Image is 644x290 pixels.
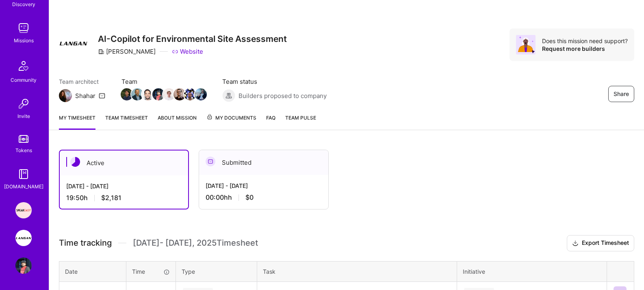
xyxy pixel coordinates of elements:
[206,157,215,166] img: Submitted
[99,92,105,99] i: icon Mail
[66,182,182,190] div: [DATE] - [DATE]
[206,113,256,130] a: My Documents
[567,235,634,251] button: Export Timesheet
[285,113,316,130] a: Team Pulse
[59,77,105,86] span: Team architect
[163,88,175,100] img: Team Member Avatar
[542,37,628,45] div: Does this mission need support?
[13,257,34,274] a: User Avatar
[19,135,28,143] img: tokens
[66,194,182,202] div: 19:50 h
[17,112,30,120] div: Invite
[59,238,112,248] span: Time tracking
[14,36,34,45] div: Missions
[60,150,188,175] div: Active
[164,87,174,101] a: Team Member Avatar
[222,89,235,102] img: Builders proposed to company
[206,181,322,190] div: [DATE] - [DATE]
[176,261,257,281] th: Type
[608,86,634,102] button: Share
[105,113,148,130] a: Team timesheet
[463,267,601,276] div: Initiative
[516,35,536,55] img: Avatar
[59,28,88,58] img: Company Logo
[13,202,34,218] a: Speakeasy: Software Engineer to help Customers write custom functions
[173,88,186,100] img: Team Member Avatar
[11,76,37,84] div: Community
[15,257,32,274] img: User Avatar
[158,113,197,130] a: About Mission
[143,87,153,101] a: Team Member Avatar
[266,113,275,130] a: FAQ
[121,77,206,86] span: Team
[59,89,72,102] img: Team Architect
[15,146,32,155] div: Tokens
[222,77,327,86] span: Team status
[101,194,121,202] span: $2,181
[572,239,579,248] i: icon Download
[15,230,32,246] img: Langan: AI-Copilot for Environmental Site Assessment
[206,193,322,202] div: 00:00h h
[542,45,628,52] div: Request more builders
[142,88,154,100] img: Team Member Avatar
[199,150,328,175] div: Submitted
[285,115,316,121] span: Team Pulse
[15,20,32,36] img: teamwork
[184,88,196,100] img: Team Member Avatar
[257,261,457,281] th: Task
[153,87,164,101] a: Team Member Avatar
[98,34,287,44] h3: AI-Copilot for Environmental Site Assessment
[174,87,185,101] a: Team Member Avatar
[206,113,256,122] span: My Documents
[98,48,104,55] i: icon CompanyGray
[195,88,207,100] img: Team Member Avatar
[239,92,327,100] span: Builders proposed to company
[59,113,95,130] a: My timesheet
[121,87,132,101] a: Team Member Avatar
[70,157,80,167] img: Active
[13,230,34,246] a: Langan: AI-Copilot for Environmental Site Assessment
[14,56,33,76] img: Community
[4,182,43,191] div: [DOMAIN_NAME]
[15,202,32,218] img: Speakeasy: Software Engineer to help Customers write custom functions
[185,87,195,101] a: Team Member Avatar
[121,88,133,100] img: Team Member Avatar
[614,90,629,98] span: Share
[132,87,143,101] a: Team Member Avatar
[152,88,165,100] img: Team Member Avatar
[131,88,143,100] img: Team Member Avatar
[245,193,254,202] span: $0
[132,267,170,276] div: Time
[15,166,32,182] img: guide book
[195,87,206,101] a: Team Member Avatar
[59,261,126,281] th: Date
[15,96,32,112] img: Invite
[133,238,258,248] span: [DATE] - [DATE] , 2025 Timesheet
[98,47,156,56] div: [PERSON_NAME]
[172,47,203,56] a: Website
[75,92,95,100] div: Shahar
